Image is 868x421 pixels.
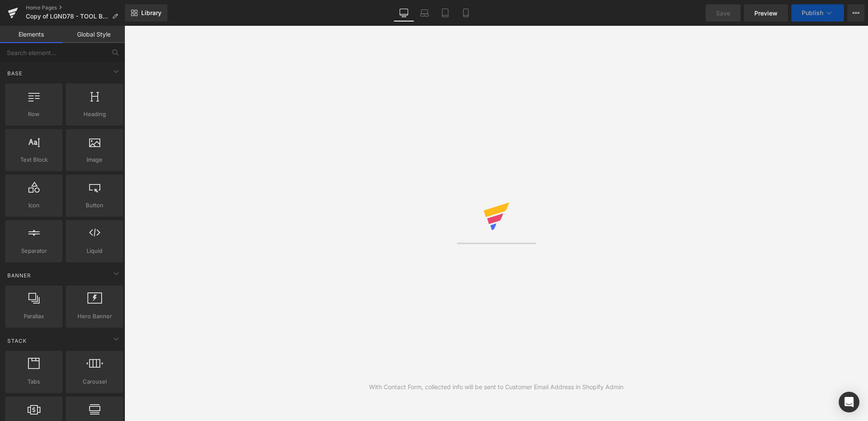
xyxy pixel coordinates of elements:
[68,110,121,119] span: Heading
[8,246,60,255] span: Separator
[26,13,108,20] span: Copy of LGND78 - TOOL Bonus
[456,4,476,22] a: Mobile
[414,4,435,22] a: Laptop
[744,4,788,22] a: Preview
[26,4,125,11] a: Home Pages
[6,271,32,280] span: Banner
[68,246,121,255] span: Liquid
[847,4,865,22] button: More
[6,69,23,77] span: Base
[8,110,60,119] span: Row
[68,312,121,321] span: Hero Banner
[6,337,28,345] span: Stack
[394,4,414,22] a: Desktop
[435,4,456,22] a: Tablet
[716,9,730,18] span: Save
[8,201,60,210] span: Icon
[68,201,121,210] span: Button
[141,9,161,17] span: Library
[8,155,60,164] span: Text Block
[68,377,121,386] span: Carousel
[62,26,125,43] a: Global Style
[68,155,121,164] span: Image
[125,4,167,22] a: New Library
[8,377,60,386] span: Tabs
[8,312,60,321] span: Parallax
[839,392,859,412] div: Open Intercom Messenger
[791,4,844,22] button: Publish
[754,9,778,18] span: Preview
[802,9,823,16] span: Publish
[369,382,623,392] div: With Contact Form, collected info will be sent to Customer Email Address in Shopify Admin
